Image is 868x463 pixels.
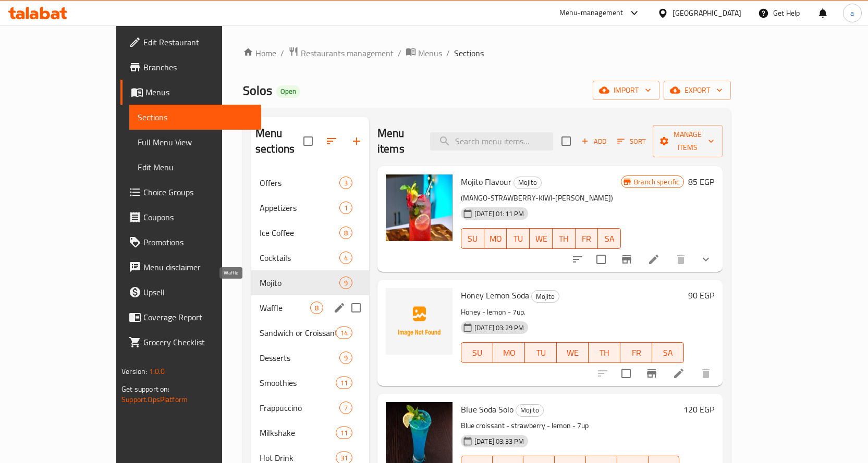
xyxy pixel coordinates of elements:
[454,47,484,59] span: Sections
[339,227,352,239] div: items
[121,393,188,406] a: Support.OpsPlatform
[260,277,339,289] span: Mojito
[260,427,336,439] span: Milkshake
[251,345,369,370] div: Desserts9
[340,403,352,413] span: 7
[129,155,261,180] a: Edit Menu
[700,253,712,266] svg: Show Choices
[850,7,854,19] span: a
[120,280,261,305] a: Upsell
[507,228,530,249] button: TU
[260,252,339,264] div: Cocktails
[673,7,741,19] div: [GEOGRAPHIC_DATA]
[260,352,339,364] span: Desserts
[120,255,261,280] a: Menu disclaimer
[339,202,352,214] div: items
[251,195,369,220] div: Appetizers1
[336,378,352,388] span: 11
[516,404,544,417] div: Mojito
[561,345,584,360] span: WE
[121,365,147,378] span: Version:
[336,327,352,339] div: items
[260,227,339,239] span: Ice Coffee
[260,377,336,389] span: Smoothies
[339,352,352,364] div: items
[255,126,303,157] h2: Menu sections
[332,300,347,316] button: edit
[470,436,528,446] span: [DATE] 03:33 PM
[530,228,553,249] button: WE
[143,36,253,48] span: Edit Restaurant
[319,129,344,154] span: Sort sections
[653,125,723,157] button: Manage items
[138,136,253,148] span: Full Menu View
[243,79,272,102] span: Solos
[559,7,624,19] div: Menu-management
[630,177,683,187] span: Branch specific
[297,130,319,152] span: Select all sections
[280,47,284,59] li: /
[336,427,352,439] div: items
[339,402,352,414] div: items
[688,174,714,189] h6: 85 EGP
[406,46,442,60] a: Menus
[251,420,369,445] div: Milkshake11
[615,133,649,149] button: Sort
[493,342,525,363] button: MO
[120,55,261,80] a: Branches
[461,342,493,363] button: SU
[601,84,651,97] span: import
[143,186,253,198] span: Choice Groups
[129,105,261,130] a: Sections
[565,247,590,272] button: sort-choices
[683,402,714,417] h6: 120 EGP
[386,288,453,355] img: Honey Lemon Soda
[602,231,617,246] span: SA
[149,365,165,378] span: 1.0.0
[656,345,680,360] span: SA
[386,174,453,241] img: Mojito Flavour
[511,231,525,246] span: TU
[276,87,300,96] span: Open
[647,253,660,266] a: Edit menu item
[339,177,352,189] div: items
[120,305,261,330] a: Coverage Report
[688,288,714,303] h6: 90 EGP
[143,336,253,348] span: Grocery Checklist
[577,133,610,149] span: Add item
[251,320,369,345] div: Sandwich or Croissant14
[340,203,352,213] span: 1
[340,178,352,188] span: 3
[668,247,693,272] button: delete
[143,261,253,273] span: Menu disclaimer
[461,287,529,303] span: Honey Lemon Soda
[377,126,418,157] h2: Menu items
[525,342,557,363] button: TU
[340,353,352,363] span: 9
[138,111,253,123] span: Sections
[672,84,723,97] span: export
[497,345,521,360] span: MO
[532,291,559,303] span: Mojito
[461,174,511,190] span: Mojito Flavour
[336,328,352,338] span: 14
[340,253,352,263] span: 4
[339,277,352,289] div: items
[693,247,718,272] button: show more
[260,202,339,214] span: Appetizers
[120,80,261,105] a: Menus
[143,286,253,298] span: Upsell
[120,230,261,255] a: Promotions
[260,327,336,339] span: Sandwich or Croissant
[589,342,620,363] button: TH
[580,135,608,147] span: Add
[615,362,637,384] span: Select to update
[120,180,261,205] a: Choice Groups
[593,81,659,100] button: import
[461,228,484,249] button: SU
[251,245,369,270] div: Cocktails4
